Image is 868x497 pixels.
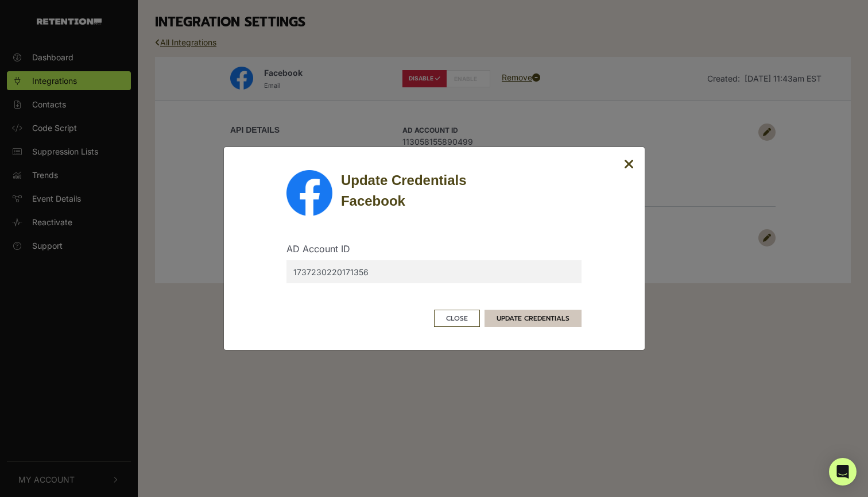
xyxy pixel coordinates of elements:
div: Update Credentials [341,170,582,211]
div: Open Intercom Messenger [829,458,857,486]
button: Close [624,157,634,172]
strong: Facebook [341,193,405,209]
input: [AD Account ID] [286,260,582,283]
label: AD Account ID [286,242,350,256]
img: Facebook [286,170,332,216]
